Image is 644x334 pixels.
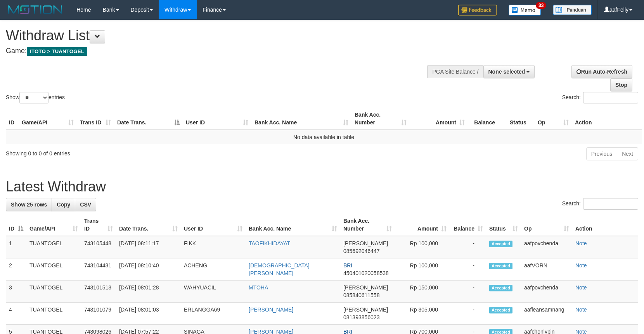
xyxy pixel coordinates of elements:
[77,108,114,130] th: Trans ID: activate to sort column ascending
[6,198,52,211] a: Show 25 rows
[351,108,410,130] th: Bank Acc. Number: activate to sort column ascending
[6,258,26,281] td: 2
[575,262,587,269] a: Note
[6,303,26,325] td: 4
[586,147,617,160] a: Previous
[410,108,468,130] th: Amount: activate to sort column ascending
[343,240,388,246] span: [PERSON_NAME]
[489,307,512,313] span: Accepted
[116,281,181,303] td: [DATE] 08:01:28
[81,258,116,281] td: 743104431
[343,292,379,298] span: Copy 085840611558 to clipboard
[572,214,638,236] th: Action
[181,258,246,281] td: ACHENG
[571,65,632,78] a: Run Auto-Refresh
[27,47,87,56] span: ITOTO > TUANTOGEL
[81,236,116,258] td: 743105448
[395,236,450,258] td: Rp 100,000
[6,92,65,103] label: Show entries
[395,214,450,236] th: Amount: activate to sort column ascending
[19,92,48,103] select: Showentries
[617,147,638,160] a: Next
[26,236,81,258] td: TUANTOGEL
[489,285,512,291] span: Accepted
[343,314,379,320] span: Copy 081393856023 to clipboard
[116,214,181,236] th: Date Trans.: activate to sort column ascending
[450,281,486,303] td: -
[6,4,65,15] img: MOTION_logo.png
[553,5,592,15] img: panduan.png
[19,108,77,130] th: Game/API: activate to sort column ascending
[509,5,541,15] img: Button%20Memo.svg
[450,303,486,325] td: -
[75,198,96,211] a: CSV
[57,201,70,208] span: Copy
[6,281,26,303] td: 3
[246,214,340,236] th: Bank Acc. Name: activate to sort column ascending
[116,258,181,281] td: [DATE] 08:10:40
[181,236,246,258] td: FIKK
[483,65,535,78] button: None selected
[343,248,379,254] span: Copy 085692046447 to clipboard
[521,236,572,258] td: aafpovchenda
[395,303,450,325] td: Rp 305,000
[81,214,116,236] th: Trans ID: activate to sort column ascending
[340,214,395,236] th: Bank Acc. Number: activate to sort column ascending
[486,214,521,236] th: Status: activate to sort column ascending
[249,262,310,276] a: [DEMOGRAPHIC_DATA][PERSON_NAME]
[251,108,351,130] th: Bank Acc. Name: activate to sort column ascending
[249,306,293,313] a: [PERSON_NAME]
[11,201,47,208] span: Show 25 rows
[181,214,246,236] th: User ID: activate to sort column ascending
[183,108,251,130] th: User ID: activate to sort column ascending
[575,240,587,246] a: Note
[450,258,486,281] td: -
[343,306,388,313] span: [PERSON_NAME]
[521,258,572,281] td: aafVORN
[575,306,587,313] a: Note
[52,198,75,211] a: Copy
[6,108,19,130] th: ID
[575,284,587,291] a: Note
[489,241,512,247] span: Accepted
[6,130,642,144] td: No data available in table
[488,69,525,75] span: None selected
[562,92,638,103] label: Search:
[343,262,352,269] span: BRI
[395,258,450,281] td: Rp 100,000
[536,2,546,9] span: 33
[181,303,246,325] td: ERLANGGA69
[26,258,81,281] td: TUANTOGEL
[535,108,572,130] th: Op: activate to sort column ascending
[521,303,572,325] td: aafleansamnang
[610,78,632,91] a: Stop
[583,198,638,210] input: Search:
[116,236,181,258] td: [DATE] 08:11:17
[562,198,638,210] label: Search:
[6,214,26,236] th: ID: activate to sort column descending
[81,303,116,325] td: 743101079
[395,281,450,303] td: Rp 150,000
[6,28,422,43] h1: Withdraw List
[468,108,507,130] th: Balance
[80,201,91,208] span: CSV
[6,179,638,195] h1: Latest Withdraw
[114,108,183,130] th: Date Trans.: activate to sort column descending
[450,236,486,258] td: -
[507,108,535,130] th: Status
[26,281,81,303] td: TUANTOGEL
[521,214,572,236] th: Op: activate to sort column ascending
[343,284,388,291] span: [PERSON_NAME]
[521,281,572,303] td: aafpovchenda
[26,214,81,236] th: Game/API: activate to sort column ascending
[583,92,638,103] input: Search:
[81,281,116,303] td: 743101513
[181,281,246,303] td: WAHYUACIL
[249,240,290,246] a: TAOFIKHIDAYAT
[249,284,268,291] a: MTOHA
[6,236,26,258] td: 1
[116,303,181,325] td: [DATE] 08:01:03
[6,47,422,55] h4: Game:
[450,214,486,236] th: Balance: activate to sort column ascending
[458,5,497,15] img: Feedback.jpg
